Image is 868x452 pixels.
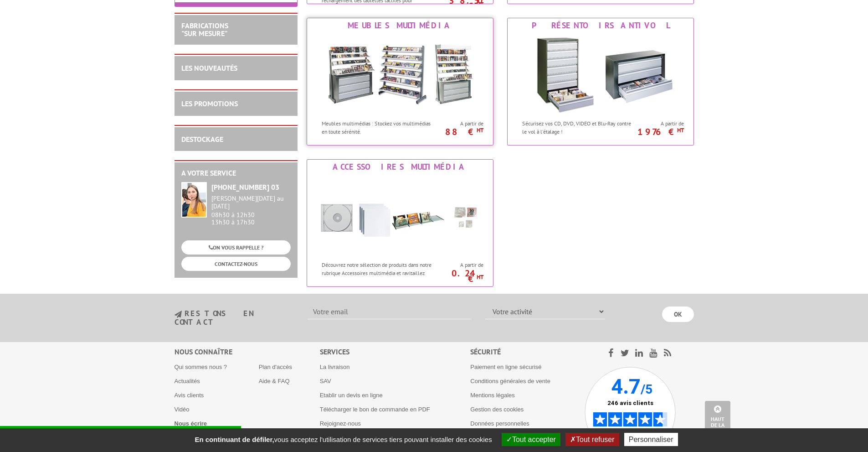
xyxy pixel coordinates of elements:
p: 1976 € [633,129,684,135]
sup: HT [477,126,483,134]
sup: HT [477,273,483,281]
span: vous acceptez l'utilisation de services tiers pouvant installer des cookies [190,436,496,443]
p: 0.24 € [432,270,483,281]
a: Paiement en ligne sécurisé [470,364,541,370]
a: CONTACTEZ-NOUS [181,257,291,271]
img: Présentoirs Antivol [516,33,685,115]
a: Meubles multimédia Meubles multimédia Meubles multimédias : Stockez vos multimédias en toute séré... [307,18,493,145]
a: FABRICATIONS"Sur Mesure" [181,21,228,38]
sup: HT [477,0,483,8]
p: Sécurisez vos CD, DVD, VIDEO et Blu-Ray contre le vol à l'étalage ! [522,119,635,135]
strong: [PHONE_NUMBER] 03 [211,182,279,192]
p: Découvrez notre sélection de produits dans notre rubrique Accessoires multimédia et ravitaillez v... [322,261,435,284]
h3: restons en contact [175,310,294,326]
img: newsletter.jpg [175,311,182,318]
img: Meubles multimédia [316,33,484,115]
a: Plan d'accès [259,364,292,370]
img: Accessoires multimédia [316,174,484,256]
span: A partir de [437,261,483,269]
a: Présentoirs Antivol Présentoirs Antivol Sécurisez vos CD, DVD, VIDEO et Blu-Ray contre le vol à l... [507,18,694,145]
a: ON VOUS RAPPELLE ? [181,240,291,255]
button: Tout refuser [565,433,619,446]
div: Accessoires multimédia [309,162,491,172]
input: OK [662,307,694,322]
a: Vidéo [175,406,190,413]
a: Télécharger le bon de commande en PDF [320,406,430,413]
a: DESTOCKAGE [181,135,223,144]
a: Mentions légales [470,392,515,399]
span: A partir de [637,120,684,127]
a: Conditions générales de vente [470,378,550,384]
a: Avis clients [175,392,204,399]
a: Aide & FAQ [259,378,290,384]
div: Services [320,347,471,357]
a: LES NOUVEAUTÉS [181,63,237,73]
div: Meubles multimédia [309,21,491,31]
p: 88 € [432,129,483,135]
a: Actualités [175,378,200,384]
p: Meubles multimédias : Stockez vos multimédias en toute sérénité. [322,119,435,135]
a: Gestion des cookies [470,406,524,413]
h2: A votre service [181,169,291,177]
div: Nous connaître [175,347,320,357]
a: La livraison [320,364,350,370]
a: Données personnelles [470,420,529,427]
a: Accessoires multimédia Accessoires multimédia Découvrez notre sélection de produits dans notre ru... [307,159,493,287]
a: LES PROMOTIONS [181,99,238,108]
div: Présentoirs Antivol [510,21,691,31]
a: Qui sommes nous ? [175,364,227,370]
input: Votre email [308,304,472,319]
span: A partir de [437,120,483,127]
button: Tout accepter [502,433,560,446]
a: Etablir un devis en ligne [320,392,383,399]
img: widget-service.jpg [181,182,207,218]
sup: HT [677,126,684,134]
a: Haut de la page [705,401,730,438]
strong: En continuant de défiler, [195,436,274,443]
a: Nous écrire [175,420,207,427]
button: Personnaliser (fenêtre modale) [624,433,678,446]
div: 08h30 à 12h30 13h30 à 17h30 [211,195,291,226]
a: SAV [320,378,331,384]
a: Rejoignez-nous [320,420,361,427]
div: Sécurité [470,347,585,357]
div: [PERSON_NAME][DATE] au [DATE] [211,195,291,210]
